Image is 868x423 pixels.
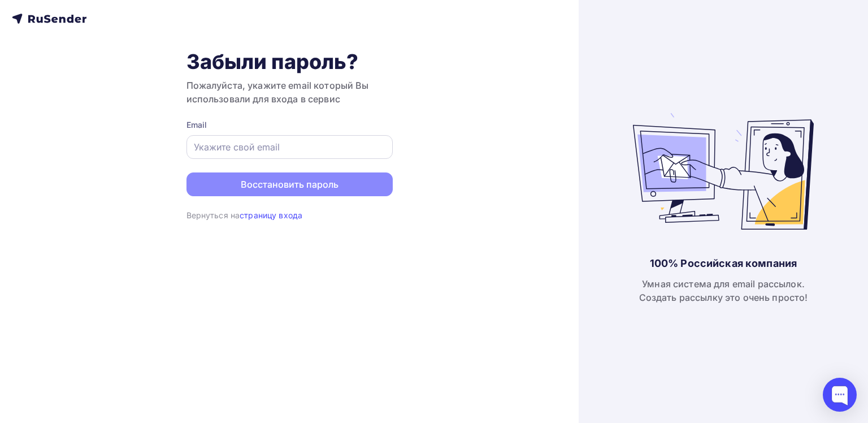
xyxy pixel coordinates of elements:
[194,140,385,154] input: Укажите свой email
[186,210,393,221] div: Вернуться на
[186,119,393,131] div: Email
[240,210,302,220] a: страницу входа
[186,172,393,196] button: Восстановить пароль
[639,277,808,304] div: Умная система для email рассылок. Создать рассылку это очень просто!
[186,79,393,106] h3: Пожалуйста, укажите email который Вы использовали для входа в сервис
[650,257,797,270] div: 100% Российская компания
[186,49,393,74] h1: Забыли пароль?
